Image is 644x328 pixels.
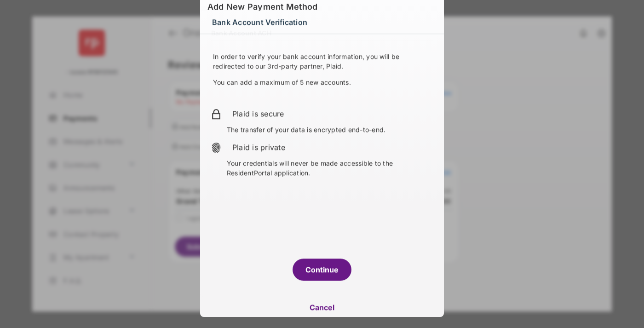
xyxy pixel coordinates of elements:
[213,52,431,71] p: In order to verify your bank account information, you will be redirected to our 3rd-party partner...
[293,259,351,281] button: Continue
[232,108,433,119] h2: Plaid is secure
[227,125,433,134] p: The transfer of your data is encrypted end-to-end.
[212,15,307,29] span: Bank Account Verification
[213,77,431,87] p: You can add a maximum of 5 new accounts.
[232,142,433,153] h2: Plaid is private
[200,296,444,318] button: Cancel
[227,158,433,178] p: Your credentials will never be made accessible to the ResidentPortal application.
